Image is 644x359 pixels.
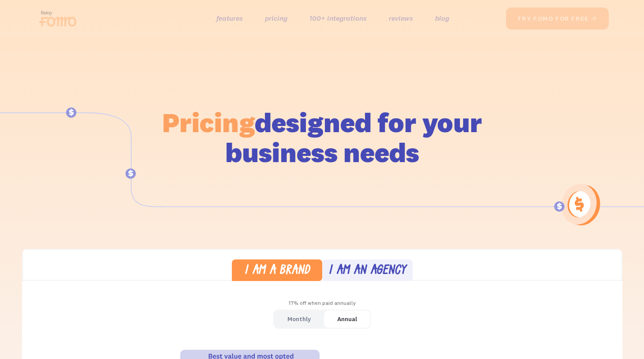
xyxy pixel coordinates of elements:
[22,297,622,310] div: 17% off when paid annually
[328,265,406,278] div: I am an agency
[244,265,310,278] div: I am a brand
[506,7,609,30] a: try fomo for free
[389,12,413,25] a: reviews
[162,105,255,139] span: Pricing
[216,12,243,25] a: features
[591,15,598,22] span: 
[337,313,357,326] div: Annual
[287,313,311,326] div: Monthly
[435,12,449,25] a: blog
[265,12,287,25] a: pricing
[162,107,483,167] h1: designed for your business needs
[309,12,367,25] a: 100+ integrations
